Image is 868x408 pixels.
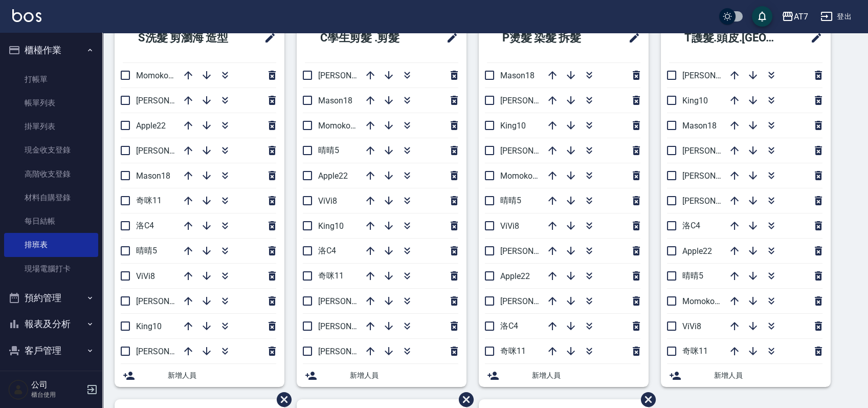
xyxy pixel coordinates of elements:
[4,138,98,162] a: 現金收支登錄
[682,71,748,80] span: [PERSON_NAME]2
[318,271,344,281] span: 奇咪11
[752,6,772,27] button: save
[682,121,717,131] span: Mason18
[4,115,98,138] a: 掛單列表
[4,68,98,91] a: 打帳單
[31,380,83,390] h5: 公司
[31,390,83,399] p: 櫃台使用
[4,209,98,233] a: 每日結帳
[168,370,276,381] span: 新增人員
[12,9,41,22] img: Logo
[500,296,566,306] span: [PERSON_NAME]6
[4,162,98,186] a: 高階收支登錄
[4,363,98,390] button: 員工及薪資
[318,171,348,181] span: Apple22
[4,186,98,209] a: 材料自購登錄
[4,257,98,281] a: 現場電腦打卡
[318,121,360,131] span: Momoko12
[682,321,701,331] span: ViVi8
[682,271,703,281] span: 晴晴5
[479,364,649,387] div: 新增人員
[500,71,535,80] span: Mason18
[305,19,427,56] h2: C學生剪髮 .剪髮
[115,364,284,387] div: 新增人員
[487,19,609,56] h2: P燙髮 染髮 拆髮
[682,196,748,206] span: [PERSON_NAME]7
[500,196,521,205] span: 晴晴5
[777,6,812,27] button: AT7
[532,370,640,381] span: 新增人員
[440,26,458,50] span: 修改班表的標題
[4,233,98,256] a: 排班表
[500,96,566,105] span: [PERSON_NAME]9
[682,296,724,306] span: Momoko12
[500,246,566,256] span: [PERSON_NAME]2
[804,26,822,50] span: 修改班表的標題
[136,321,162,331] span: King10
[136,171,170,181] span: Mason18
[500,271,530,281] span: Apple22
[318,196,337,206] span: ViVi8
[136,246,157,255] span: 晴晴5
[136,96,202,105] span: [PERSON_NAME]9
[816,7,856,26] button: 登出
[682,96,708,105] span: King10
[136,146,202,156] span: [PERSON_NAME]2
[682,246,712,256] span: Apple22
[669,19,797,56] h2: T護髮.頭皮.[GEOGRAPHIC_DATA]
[682,221,700,230] span: 洛C4
[714,370,822,381] span: 新增人員
[136,121,166,131] span: Apple22
[136,221,154,230] span: 洛C4
[8,379,29,400] img: Person
[682,346,708,356] span: 奇咪11
[4,337,98,364] button: 客戶管理
[682,146,748,156] span: [PERSON_NAME]6
[318,96,352,105] span: Mason18
[661,364,831,387] div: 新增人員
[500,171,542,181] span: Momoko12
[4,285,98,311] button: 預約管理
[4,37,98,63] button: 櫃檯作業
[318,145,339,155] span: 晴晴5
[682,171,748,181] span: [PERSON_NAME]9
[318,71,384,80] span: [PERSON_NAME]9
[318,347,384,356] span: [PERSON_NAME]6
[4,91,98,115] a: 帳單列表
[136,296,202,306] span: [PERSON_NAME]7
[500,346,526,356] span: 奇咪11
[123,19,251,56] h2: S洗髮 剪瀏海 造型
[136,347,202,356] span: [PERSON_NAME]6
[500,321,518,331] span: 洛C4
[318,321,384,331] span: [PERSON_NAME]2
[318,246,336,255] span: 洛C4
[622,26,640,50] span: 修改班表的標題
[136,196,162,205] span: 奇咪11
[350,370,458,381] span: 新增人員
[500,146,566,156] span: [PERSON_NAME]7
[500,221,519,231] span: ViVi8
[500,121,526,131] span: King10
[136,71,177,80] span: Momoko12
[794,10,808,23] div: AT7
[318,296,384,306] span: [PERSON_NAME]7
[4,311,98,337] button: 報表及分析
[258,26,276,50] span: 修改班表的標題
[318,221,344,231] span: King10
[136,271,155,281] span: ViVi8
[297,364,466,387] div: 新增人員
